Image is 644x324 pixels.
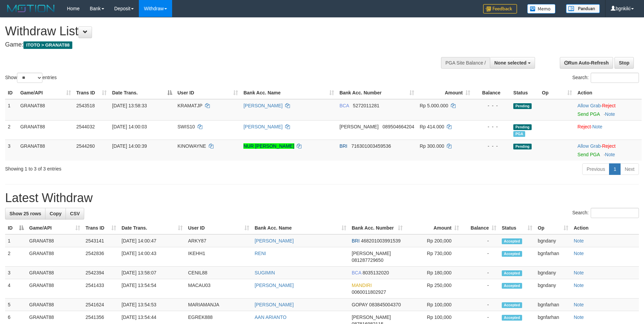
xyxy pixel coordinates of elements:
[462,279,499,299] td: -
[351,143,391,149] span: Copy 716301003459536 to clipboard
[577,111,600,117] a: Send PGA
[502,302,522,308] span: Accepted
[255,302,294,307] a: [PERSON_NAME]
[572,208,639,218] label: Search:
[352,314,391,320] span: [PERSON_NAME]
[243,124,282,129] a: [PERSON_NAME]
[462,247,499,267] td: -
[18,99,74,121] td: GRANAT88
[602,103,615,108] a: Reject
[5,73,57,83] label: Show entries
[574,238,584,244] a: Note
[5,247,26,267] td: 2
[352,289,386,295] span: Copy 0060011802927 to clipboard
[462,299,499,311] td: -
[5,41,423,48] h4: Game:
[26,299,83,311] td: GRANAT88
[5,299,26,311] td: 5
[112,124,147,129] span: [DATE] 14:00:03
[255,314,287,320] a: AAN ARIANTO
[577,124,591,129] a: Reject
[185,279,252,299] td: MACAU03
[572,73,639,83] label: Search:
[5,222,26,234] th: ID: activate to sort column descending
[535,234,571,247] td: bgndany
[490,57,535,69] button: None selected
[574,251,584,256] a: Note
[405,299,462,311] td: Rp 100,000
[5,120,18,140] td: 2
[349,222,405,234] th: Bank Acc. Number: activate to sort column ascending
[614,57,634,69] a: Stop
[5,234,26,247] td: 1
[255,251,266,256] a: RENI
[119,299,185,311] td: [DATE] 13:54:53
[592,124,603,129] a: Note
[26,279,83,299] td: GRANAT88
[502,315,522,321] span: Accepted
[74,87,110,99] th: Trans ID: activate to sort column ascending
[535,247,571,267] td: bgnfarhan
[5,87,18,99] th: ID
[405,247,462,267] td: Rp 730,000
[339,103,349,108] span: BCA
[566,4,600,13] img: panduan.png
[405,234,462,247] td: Rp 200,000
[26,247,83,267] td: GRANAT88
[462,267,499,279] td: -
[112,143,147,149] span: [DATE] 14:00:39
[50,211,61,216] span: Copy
[119,279,185,299] td: [DATE] 13:54:54
[18,120,74,140] td: GRANAT88
[76,103,95,108] span: 2543518
[462,222,499,234] th: Balance: activate to sort column ascending
[502,238,522,244] span: Accepted
[577,143,601,149] a: Allow Grab
[535,279,571,299] td: bgndany
[405,267,462,279] td: Rp 180,000
[527,4,556,14] img: Button%20Memo.svg
[339,143,347,149] span: BRI
[26,267,83,279] td: GRANAT88
[591,73,639,83] input: Search:
[185,234,252,247] td: ARKY87
[574,302,584,307] a: Note
[620,163,639,175] a: Next
[178,103,202,108] span: KRAMATJP
[574,270,584,275] a: Note
[605,152,615,157] a: Note
[363,270,389,275] span: Copy 8035132020 to clipboard
[18,87,74,99] th: Game/API: activate to sort column ascending
[352,302,368,307] span: GOPAY
[602,143,615,149] a: Reject
[575,99,642,121] td: ·
[70,211,80,216] span: CSV
[420,103,448,108] span: Rp 5.000.000
[361,238,401,244] span: Copy 468201003991539 to clipboard
[353,103,380,108] span: Copy 5272011281 to clipboard
[502,270,522,276] span: Accepted
[535,222,571,234] th: Op: activate to sort column ascending
[66,208,84,219] a: CSV
[5,99,18,121] td: 1
[420,143,444,149] span: Rp 300.000
[577,103,601,108] a: Allow Grab
[109,87,175,99] th: Date Trans.: activate to sort column descending
[577,143,602,149] span: ·
[45,208,66,219] a: Copy
[476,102,508,109] div: - - -
[473,87,511,99] th: Balance
[476,143,508,149] div: - - -
[10,211,41,216] span: Show 25 rows
[119,234,185,247] td: [DATE] 14:00:47
[185,222,252,234] th: User ID: activate to sort column ascending
[352,251,391,256] span: [PERSON_NAME]
[185,267,252,279] td: CENIL88
[502,251,522,257] span: Accepted
[243,143,294,149] a: NUR [PERSON_NAME]
[26,234,83,247] td: GRANAT88
[513,124,532,130] span: Pending
[255,283,294,288] a: [PERSON_NAME]
[535,267,571,279] td: bgndany
[441,57,490,69] div: PGA Site Balance /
